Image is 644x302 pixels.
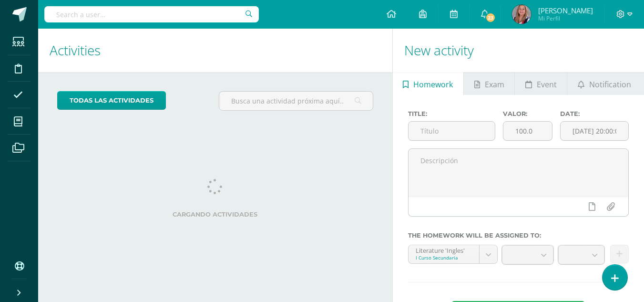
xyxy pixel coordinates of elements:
h1: New activity [404,29,633,72]
span: Notification [589,73,631,96]
input: Puntos máximos [503,122,552,140]
a: Homework [393,72,463,95]
span: Homework [413,73,453,96]
span: [PERSON_NAME] [538,6,593,15]
img: c7f2227723096bbe4d84f52108c4ec4a.png [512,5,531,24]
span: Exam [485,73,504,96]
label: Date: [560,110,629,117]
div: Literature 'Ingles' [416,245,472,254]
label: The homework will be assigned to: [408,232,629,239]
span: Event [537,73,557,96]
a: todas las Actividades [57,91,166,110]
div: I Curso Secundaria [416,254,472,261]
h1: Activities [50,29,381,72]
a: Event [515,72,567,95]
span: Mi Perfil [538,14,593,22]
a: Exam [464,72,514,95]
label: Title: [408,110,496,117]
input: Busca una actividad próxima aquí... [219,92,372,110]
label: Cargando actividades [57,211,373,218]
input: Título [409,122,495,140]
label: Valor: [503,110,552,117]
a: Literature 'Ingles'I Curso Secundaria [409,245,497,263]
span: 23 [485,12,495,23]
input: Fecha de entrega [561,122,628,140]
input: Search a user… [44,6,259,22]
a: Notification [567,72,641,95]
